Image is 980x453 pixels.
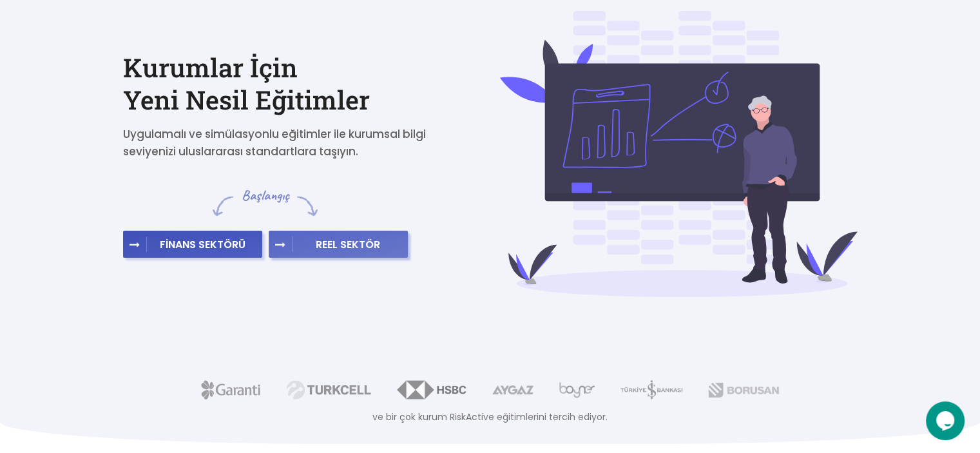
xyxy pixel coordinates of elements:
[559,380,595,400] img: boyner.png
[492,380,533,400] img: aygaz.png
[293,238,404,251] span: REEL SEKTÖR
[123,52,481,116] h2: Kurumlar İçin Yeni Nesil Eğitimler
[123,238,262,251] a: FİNANS SEKTÖRÜ
[29,410,951,424] p: ve bir çok kurum RiskActive eğitimlerini tercih ediyor.
[286,380,371,400] img: turkcell.png
[269,238,408,251] a: REEL SEKTÖR
[926,401,967,440] iframe: chat widget
[241,186,289,205] span: Başlangıç
[123,126,445,160] p: Uygulamalı ve simülasyonlu eğitimler ile kurumsal bilgi seviyenizi uluslararası standartlara taşı...
[269,231,408,258] button: REEL SEKTÖR
[201,380,260,400] img: garanti.png
[123,231,262,258] button: FİNANS SEKTÖRÜ
[708,380,779,400] img: borusan.png
[397,380,466,400] img: hsbc.png
[620,380,682,400] img: isbank.png
[500,11,858,297] img: cover-bg-4f0afb8b8e761f0a12b4d1d22ae825fe.svg
[147,238,258,251] span: FİNANS SEKTÖRÜ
